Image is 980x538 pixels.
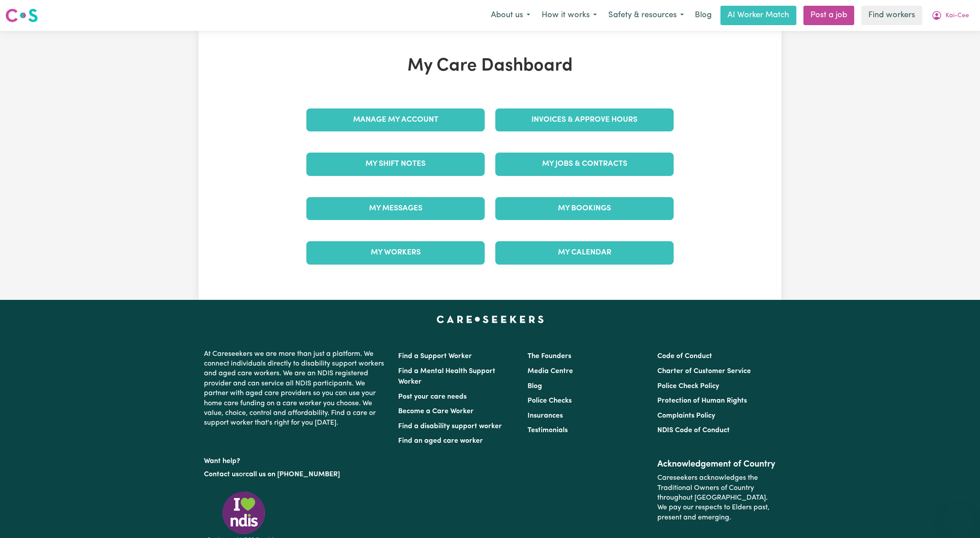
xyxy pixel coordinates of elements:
[204,453,388,466] p: Want help?
[528,353,571,360] a: The Founders
[437,316,544,323] a: Careseekers home page
[657,459,776,470] h2: Acknowledgement of Country
[528,383,542,390] a: Blog
[398,368,495,385] a: Find a Mental Health Support Worker
[495,153,674,176] a: My Jobs & Contracts
[245,471,340,478] a: call us on [PHONE_NUMBER]
[657,383,719,390] a: Police Check Policy
[306,108,485,131] a: Manage My Account
[657,397,747,404] a: Protection of Human Rights
[485,6,536,25] button: About us
[803,6,854,25] a: Post a job
[5,5,38,26] a: Careseekers logo
[528,397,572,404] a: Police Checks
[306,241,485,264] a: My Workers
[398,437,483,445] a: Find an aged care worker
[204,346,388,432] p: At Careseekers we are more than just a platform. We connect individuals directly to disability su...
[495,241,674,264] a: My Calendar
[946,11,969,21] span: Kai-Cee
[657,470,776,526] p: Careseekers acknowledges the Traditional Owners of Country throughout [GEOGRAPHIC_DATA]. We pay o...
[690,6,717,25] a: Blog
[603,6,690,25] button: Safety & resources
[5,7,38,23] img: Careseekers logo
[657,412,715,419] a: Complaints Policy
[657,353,712,360] a: Code of Conduct
[528,412,563,419] a: Insurances
[720,6,796,25] a: AI Worker Match
[306,197,485,220] a: My Messages
[528,427,568,434] a: Testimonials
[204,471,239,478] a: Contact us
[657,368,751,375] a: Charter of Customer Service
[398,423,502,430] a: Find a disability support worker
[861,6,922,25] a: Find workers
[398,393,467,400] a: Post your care needs
[204,466,388,483] p: or
[398,353,472,360] a: Find a Support Worker
[657,427,730,434] a: NDIS Code of Conduct
[528,368,573,375] a: Media Centre
[536,6,603,25] button: How it works
[495,197,674,220] a: My Bookings
[306,153,485,176] a: My Shift Notes
[495,108,674,131] a: Invoices & Approve Hours
[301,56,679,77] h1: My Care Dashboard
[945,503,973,531] iframe: Button to launch messaging window, conversation in progress
[398,408,474,415] a: Become a Care Worker
[926,6,975,25] button: My Account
